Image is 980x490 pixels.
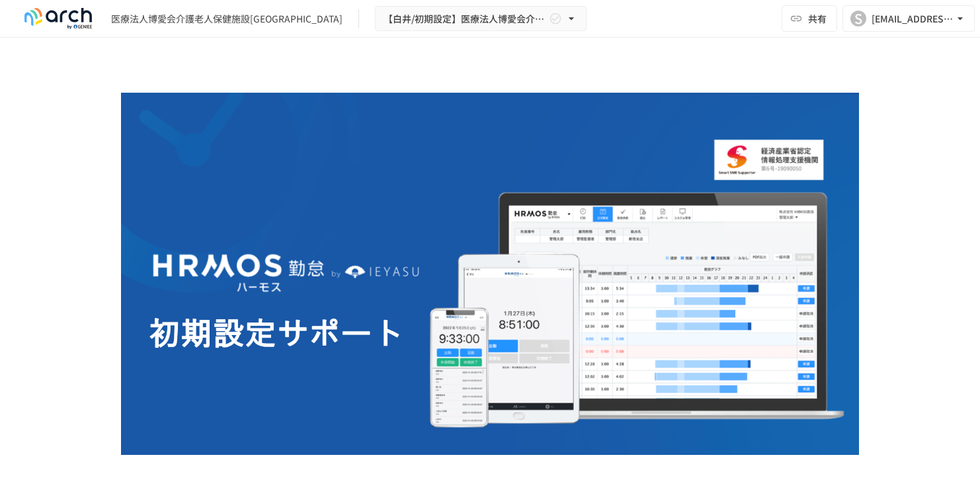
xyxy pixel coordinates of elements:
[384,11,546,27] span: 【白井/初期設定】医療法人博愛会介護老人保健施設寿光園 様_初期設定サポート
[121,93,859,455] img: GdztLVQAPnGLORo409ZpmnRQckwtTrMz8aHIKJZF2AQ
[16,8,101,29] img: logo-default@2x-9cf2c760.svg
[850,11,866,26] div: S
[842,5,975,32] button: S[EMAIL_ADDRESS][DOMAIN_NAME]
[375,6,587,32] button: 【白井/初期設定】医療法人博愛会介護老人保健施設寿光園 様_初期設定サポート
[782,5,837,32] button: 共有
[808,11,827,26] span: 共有
[111,12,343,26] div: 医療法人博愛会介護老人保健施設[GEOGRAPHIC_DATA]
[872,11,954,27] div: [EMAIL_ADDRESS][DOMAIN_NAME]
